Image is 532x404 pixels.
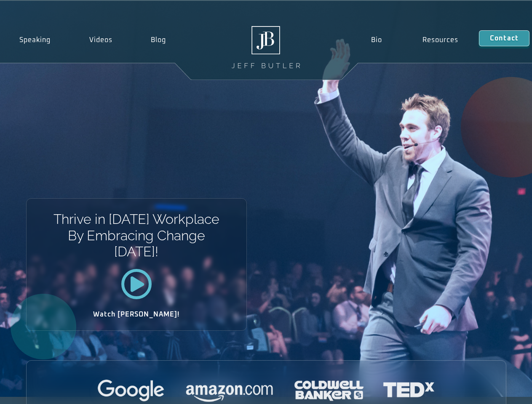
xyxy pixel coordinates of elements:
span: Contact [490,35,519,42]
a: Resources [402,30,479,50]
h2: Watch [PERSON_NAME]! [56,311,217,318]
a: Bio [350,30,402,50]
a: Contact [479,30,529,46]
nav: Menu [350,30,479,50]
a: Videos [70,30,132,50]
h1: Thrive in [DATE] Workplace By Embracing Change [DATE]! [53,211,220,260]
a: Blog [131,30,185,50]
